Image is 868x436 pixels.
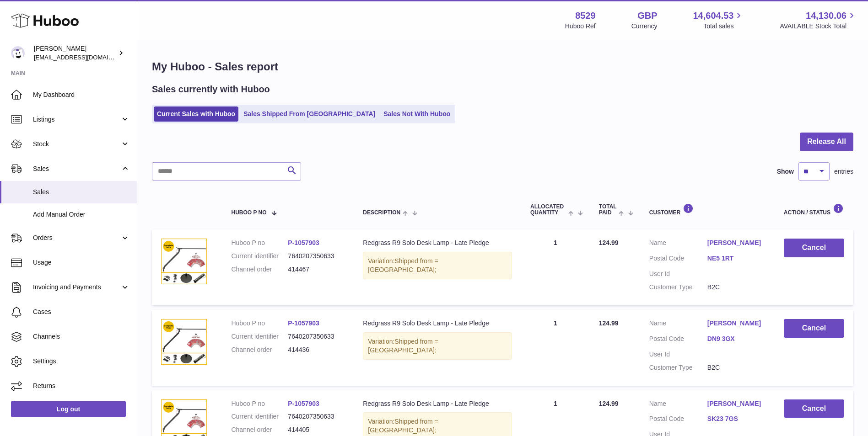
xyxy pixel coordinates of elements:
dt: Current identifier [231,332,288,341]
dd: 7640207350633 [288,412,345,421]
a: P-1057903 [288,239,319,246]
h1: My Huboo - Sales report [152,59,853,74]
dt: Postal Code [649,415,707,425]
dt: Name [649,399,707,410]
span: Sales [33,165,120,173]
a: Log out [11,401,126,417]
span: Total paid [599,204,617,216]
a: [PERSON_NAME] [707,399,766,408]
dt: Current identifier [231,412,288,421]
span: 124.99 [599,400,619,407]
div: Redgrass R9 Solo Desk Lamp - Late Pledge [363,319,512,328]
span: Orders [33,234,120,242]
button: Release All [800,133,853,151]
div: Customer [649,203,766,216]
span: AVAILABLE Stock Total [780,22,857,31]
dt: Postal Code [649,254,707,265]
span: Invoicing and Payments [33,283,120,292]
strong: 8529 [575,10,596,22]
span: My Dashboard [33,90,130,99]
span: 14,604.53 [693,10,733,22]
img: Redgrass-R9-solo-desk-lamp-complete-pack.jpg [161,319,207,365]
span: Usage [33,258,130,267]
a: P-1057903 [288,319,319,327]
a: SK23 7GS [707,415,766,423]
button: Cancel [784,399,844,418]
dt: Channel order [231,425,288,434]
h2: Sales currently with Huboo [152,83,270,96]
span: Channels [33,332,130,341]
dt: User Id [649,270,707,278]
a: P-1057903 [288,400,319,407]
dd: 414467 [288,265,345,274]
span: 124.99 [599,239,619,246]
div: Redgrass R9 Solo Desk Lamp - Late Pledge [363,399,512,408]
a: 14,604.53 Total sales [693,10,744,31]
dt: Current identifier [231,252,288,261]
div: Huboo Ref [565,22,596,31]
dd: B2C [707,363,766,372]
span: Sales [33,188,130,197]
a: [PERSON_NAME] [707,239,766,247]
span: Description [363,210,400,216]
div: [PERSON_NAME] [34,44,116,62]
dt: Huboo P no [231,239,288,247]
span: 14,130.06 [806,10,846,22]
span: Shipped from = [GEOGRAPHIC_DATA]; [368,338,438,354]
dd: 7640207350633 [288,252,345,261]
dt: Postal Code [649,335,707,346]
span: [EMAIL_ADDRESS][DOMAIN_NAME] [34,53,135,61]
dt: Customer Type [649,283,707,292]
dt: Name [649,319,707,330]
img: Redgrass-R9-solo-desk-lamp-complete-pack.jpg [161,239,207,284]
dd: 414436 [288,346,345,354]
a: Sales Shipped From [GEOGRAPHIC_DATA] [240,106,378,122]
a: DN9 3GX [707,335,766,343]
span: Shipped from = [GEOGRAPHIC_DATA]; [368,257,438,273]
td: 1 [521,310,590,386]
a: NE5 1RT [707,254,766,263]
dt: Huboo P no [231,399,288,408]
div: Currency [631,22,658,31]
dt: User Id [649,350,707,359]
span: ALLOCATED Quantity [530,204,566,216]
td: 1 [521,229,590,305]
label: Show [777,167,794,176]
span: Settings [33,357,130,366]
div: Action / Status [784,203,844,216]
dt: Huboo P no [231,319,288,328]
div: Redgrass R9 Solo Desk Lamp - Late Pledge [363,239,512,247]
div: Variation: [363,252,512,279]
button: Cancel [784,319,844,338]
dd: B2C [707,283,766,292]
span: Huboo P no [231,210,266,216]
a: Current Sales with Huboo [154,106,238,122]
span: 124.99 [599,319,619,327]
dd: 7640207350633 [288,332,345,341]
span: Returns [33,382,130,390]
span: Cases [33,308,130,316]
span: Add Manual Order [33,210,130,219]
span: Total sales [703,22,744,31]
span: Shipped from = [GEOGRAPHIC_DATA]; [368,418,438,434]
a: 14,130.06 AVAILABLE Stock Total [780,10,857,31]
a: Sales Not With Huboo [380,106,453,122]
span: Stock [33,140,120,149]
dt: Name [649,239,707,250]
button: Cancel [784,239,844,257]
span: Listings [33,115,120,124]
a: [PERSON_NAME] [707,319,766,328]
dd: 414405 [288,425,345,434]
img: internalAdmin-8529@internal.huboo.com [11,46,25,60]
span: entries [834,167,853,176]
dt: Channel order [231,265,288,274]
strong: GBP [637,10,657,22]
dt: Channel order [231,346,288,354]
dt: Customer Type [649,363,707,372]
div: Variation: [363,332,512,360]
